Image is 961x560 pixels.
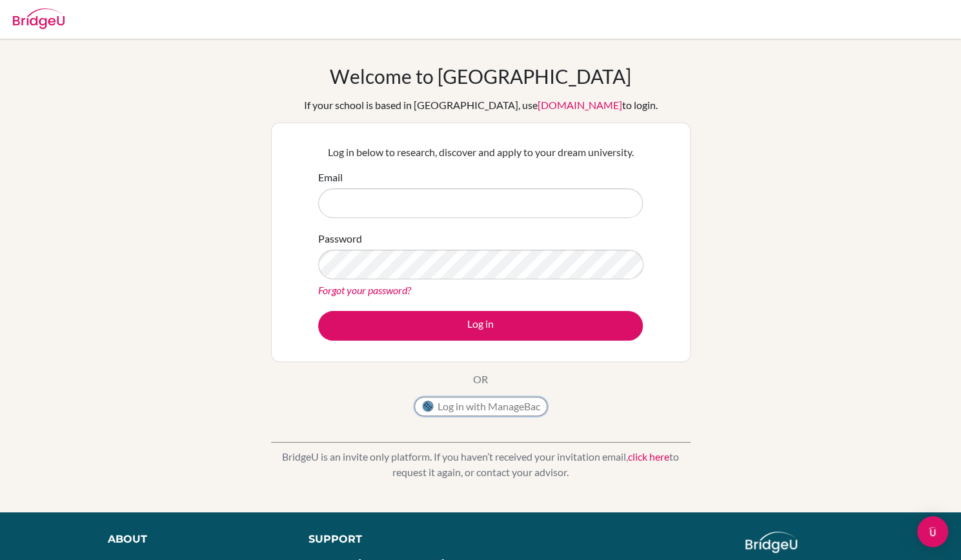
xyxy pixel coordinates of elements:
[318,145,643,160] p: Log in below to research, discover and apply to your dream university.
[304,97,658,113] div: If your school is based in [GEOGRAPHIC_DATA], use to login.
[271,449,691,480] p: BridgeU is an invite only platform. If you haven’t received your invitation email, to request it ...
[745,532,798,553] img: logo_white@2x-f4f0deed5e89b7ecb1c2cc34c3e3d731f90f0f143d5ea2071677605dd97b5244.png
[13,8,65,29] img: Bridge-U
[917,516,948,547] div: Open Intercom Messenger
[414,397,547,416] button: Log in with ManageBac
[473,372,488,387] p: OR
[330,65,631,88] h1: Welcome to [GEOGRAPHIC_DATA]
[309,532,467,547] div: Support
[318,311,643,341] button: Log in
[318,231,362,246] label: Password
[318,170,343,185] label: Email
[538,99,622,111] a: [DOMAIN_NAME]
[108,532,279,547] div: About
[628,450,669,463] a: click here
[318,284,411,296] a: Forgot your password?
